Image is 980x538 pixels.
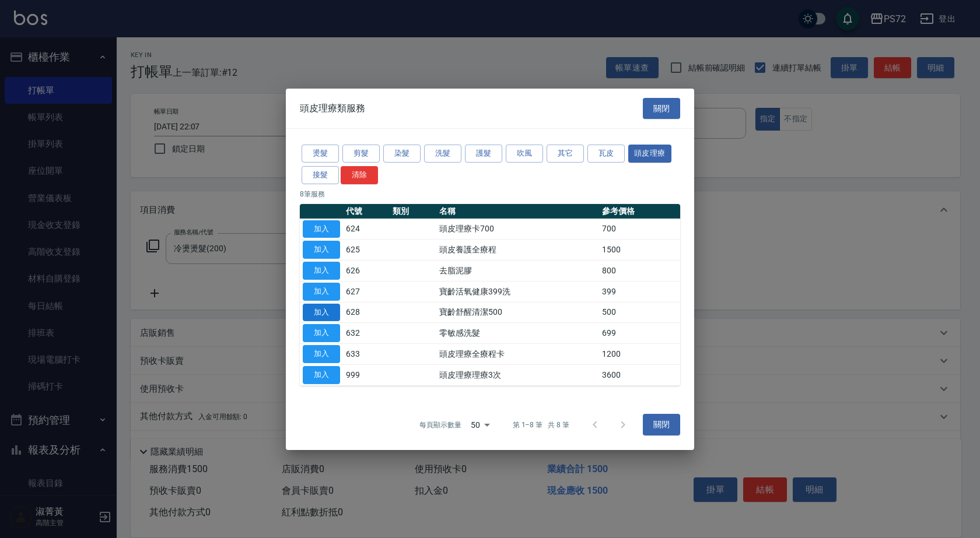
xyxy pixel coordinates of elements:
[343,343,390,364] td: 633
[343,281,390,302] td: 627
[628,145,671,163] button: 頭皮理療
[599,281,680,302] td: 399
[436,260,598,281] td: 去脂泥膠
[303,283,340,301] button: 加入
[465,145,502,163] button: 護髮
[599,364,680,385] td: 3600
[303,366,340,384] button: 加入
[300,188,680,199] p: 8 筆服務
[424,145,461,163] button: 洗髮
[383,145,421,163] button: 染髮
[302,166,339,184] button: 接髮
[599,302,680,323] td: 500
[436,302,598,323] td: 寶齡舒醒清潔500
[341,166,378,184] button: 清除
[390,203,436,219] th: 類別
[547,145,584,163] button: 其它
[599,343,680,364] td: 1200
[303,345,340,363] button: 加入
[419,420,461,430] p: 每頁顯示數量
[436,323,598,344] td: 零敏感洗髮
[599,240,680,261] td: 1500
[343,302,390,323] td: 628
[599,323,680,344] td: 699
[436,281,598,302] td: 寶齡活氧健康399洗
[343,240,390,261] td: 625
[599,219,680,240] td: 700
[436,240,598,261] td: 頭皮養護全療程
[643,97,680,119] button: 關閉
[599,260,680,281] td: 800
[303,303,340,321] button: 加入
[303,241,340,259] button: 加入
[506,145,543,163] button: 吹風
[436,364,598,385] td: 頭皮理療理療3次
[643,414,680,435] button: 關閉
[300,103,365,114] span: 頭皮理療類服務
[343,219,390,240] td: 624
[436,343,598,364] td: 頭皮理療全療程卡
[587,145,625,163] button: 瓦皮
[303,324,340,342] button: 加入
[343,203,390,219] th: 代號
[466,409,494,440] div: 50
[513,420,569,430] p: 第 1–8 筆 共 8 筆
[436,203,598,219] th: 名稱
[436,219,598,240] td: 頭皮理療卡700
[343,323,390,344] td: 632
[303,262,340,280] button: 加入
[342,145,380,163] button: 剪髮
[343,260,390,281] td: 626
[599,203,680,219] th: 參考價格
[303,220,340,238] button: 加入
[343,364,390,385] td: 999
[302,145,339,163] button: 燙髮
